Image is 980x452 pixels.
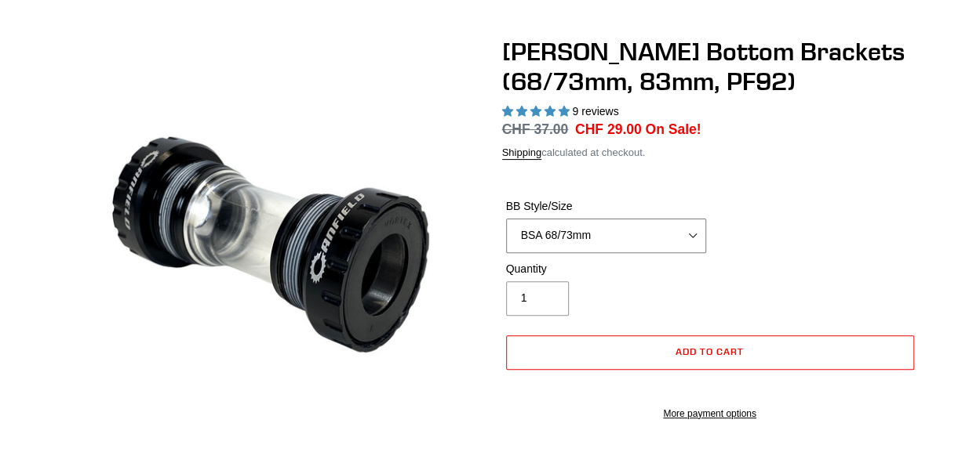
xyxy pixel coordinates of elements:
button: Add to cart [506,335,914,370]
a: More payment options [506,407,914,421]
span: 9 reviews [572,105,618,118]
span: On Sale! [645,119,701,139]
label: Quantity [506,261,706,277]
span: Add to cart [676,345,744,357]
h1: [PERSON_NAME] Bottom Brackets (68/73mm, 83mm, PF92) [502,37,918,97]
a: Shipping [502,146,542,160]
span: CHF 29.00 [575,121,642,137]
s: CHF 37.00 [502,121,569,137]
span: 4.89 stars [502,105,573,118]
div: calculated at checkout. [502,145,918,161]
label: BB Style/Size [506,198,706,215]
